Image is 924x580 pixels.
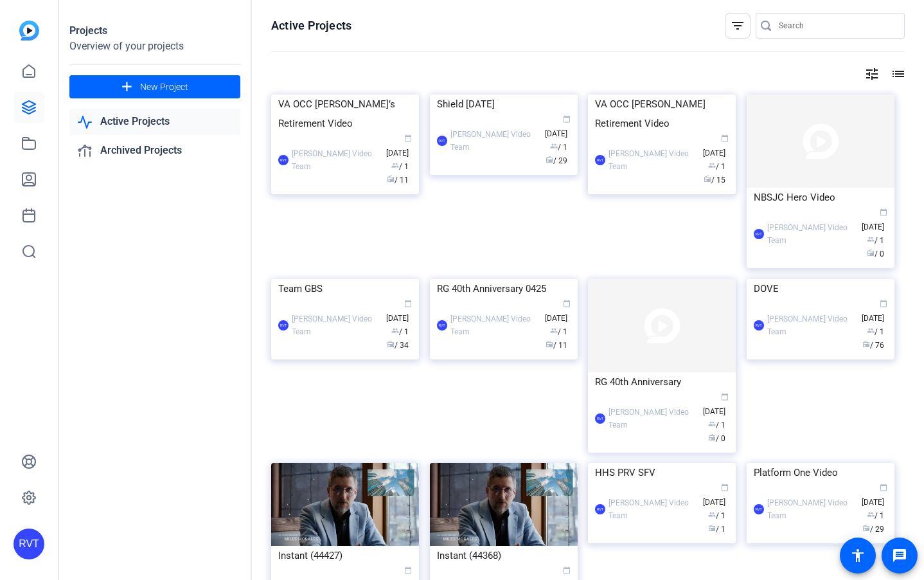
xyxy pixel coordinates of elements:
mat-icon: filter_list [730,18,745,33]
span: New Project [140,80,188,94]
span: calendar_today [880,300,887,307]
span: calendar_today [880,208,887,216]
div: RVT [754,504,764,514]
span: calendar_today [404,566,412,574]
div: RVT [437,320,447,331]
div: VA OCC [PERSON_NAME] Retirement Video [595,95,729,133]
span: group [867,511,875,518]
span: / 29 [862,525,884,534]
span: / 1 [708,421,725,430]
span: radio [704,175,711,183]
span: group [391,161,399,169]
span: radio [708,524,716,532]
div: Instant (44368) [437,546,571,565]
span: / 34 [387,341,409,350]
div: [PERSON_NAME] Video Team [292,313,380,338]
span: radio [387,340,395,348]
span: [DATE] [545,300,571,323]
a: Archived Projects [69,138,240,164]
div: RG 40th Anniversary [595,372,729,392]
mat-icon: message [892,548,907,563]
button: New Project [69,75,240,98]
span: / 1 [550,143,567,152]
a: Active Projects [69,109,240,135]
span: / 1 [867,327,884,336]
div: RVT [595,413,605,424]
div: Team GBS [278,279,412,298]
span: group [708,420,716,428]
div: RVT [754,229,764,239]
span: group [867,235,875,243]
div: [PERSON_NAME] Video Team [450,128,538,154]
span: calendar_today [563,300,571,307]
span: / 1 [708,525,725,534]
span: / 1 [708,511,725,520]
div: [PERSON_NAME] Video Team [767,221,855,247]
mat-icon: tune [864,66,880,82]
span: radio [862,524,870,532]
span: [DATE] [703,394,729,416]
div: [PERSON_NAME] Video Team [450,313,538,338]
span: / 1 [867,236,884,245]
span: calendar_today [721,484,729,491]
span: [DATE] [386,300,412,323]
div: [PERSON_NAME] Video Team [292,147,380,173]
span: calendar_today [721,393,729,401]
span: group [550,327,558,334]
div: [PERSON_NAME] Video Team [767,313,855,338]
div: RVT [278,320,289,331]
span: / 0 [867,249,884,258]
span: radio [546,156,553,163]
span: radio [867,249,875,257]
mat-icon: list [889,66,905,82]
span: / 76 [862,341,884,350]
span: calendar_today [404,300,412,307]
span: radio [862,340,870,348]
input: Search [779,18,894,33]
span: calendar_today [563,115,571,123]
span: calendar_today [880,484,887,491]
div: [PERSON_NAME] Video Team [609,496,697,522]
span: calendar_today [721,134,729,142]
span: / 29 [546,156,567,165]
div: RVT [13,529,44,559]
span: group [708,161,716,169]
div: [PERSON_NAME] Video Team [609,406,697,431]
span: / 1 [867,511,884,520]
div: RVT [437,136,447,146]
div: RG 40th Anniversary 0425 [437,279,571,298]
span: / 15 [704,176,725,185]
span: calendar_today [404,134,412,142]
div: NBSJC Hero Video [754,188,887,207]
span: calendar_today [563,566,571,574]
img: blue-gradient.svg [19,21,39,41]
mat-icon: accessibility [850,548,866,563]
div: RVT [278,155,289,165]
div: Platform One Video [754,463,887,482]
span: / 1 [708,162,725,171]
span: / 1 [391,162,409,171]
div: Shield [DATE] [437,95,571,114]
div: RVT [595,155,605,165]
span: [DATE] [862,300,887,323]
div: HHS PRV SFV [595,463,729,482]
span: group [550,142,558,150]
span: group [708,511,716,518]
span: / 1 [550,327,567,336]
div: RVT [595,504,605,514]
mat-icon: add [119,79,135,95]
span: group [867,327,875,334]
h1: Active Projects [271,18,351,33]
div: VA OCC [PERSON_NAME]’s Retirement Video [278,95,412,133]
span: / 0 [708,434,725,443]
span: / 11 [387,176,409,185]
div: Instant (44427) [278,546,412,565]
div: [PERSON_NAME] Video Team [609,147,697,173]
span: radio [546,340,553,348]
div: DOVE [754,279,887,298]
span: / 1 [391,327,409,336]
div: [PERSON_NAME] Video Team [767,496,855,522]
span: group [391,327,399,334]
span: / 11 [546,341,567,350]
span: radio [387,175,395,183]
